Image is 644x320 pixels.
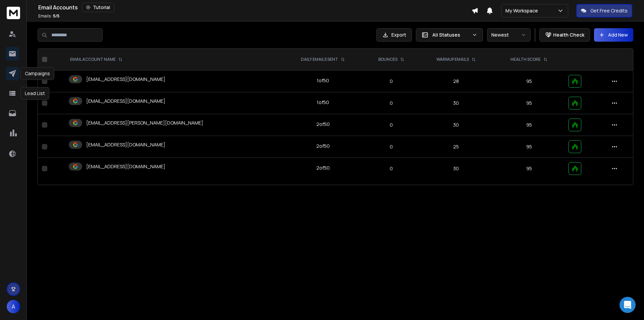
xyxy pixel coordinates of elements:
[590,7,628,14] p: Get Free Credits
[316,143,330,149] div: 2 of 50
[368,143,415,150] p: 0
[620,297,636,313] div: Open Intercom Messenger
[368,122,415,128] p: 0
[20,67,54,80] div: Campaigns
[20,87,49,100] div: Lead List
[86,76,165,83] p: [EMAIL_ADDRESS][DOMAIN_NAME]
[594,28,633,42] button: Add New
[576,4,632,17] button: Get Free Credits
[378,57,397,62] p: BOUNCES
[505,7,541,14] p: My Workspace
[493,92,565,114] td: 95
[419,92,493,114] td: 30
[38,3,472,12] div: Email Accounts
[493,114,565,136] td: 95
[86,120,203,126] p: [EMAIL_ADDRESS][PERSON_NAME][DOMAIN_NAME]
[86,98,165,104] p: [EMAIL_ADDRESS][DOMAIN_NAME]
[301,57,338,62] p: DAILY EMAILS SENT
[368,78,415,85] p: 0
[493,71,565,92] td: 95
[539,28,590,42] button: Health Check
[376,28,412,42] button: Export
[82,3,114,12] button: Tutorial
[493,136,565,158] td: 95
[487,28,531,42] button: Newest
[53,13,59,19] span: 5 / 5
[432,32,469,38] p: All Statuses
[86,141,165,148] p: [EMAIL_ADDRESS][DOMAIN_NAME]
[7,300,20,313] button: A
[316,121,330,128] div: 2 of 50
[436,57,469,62] p: WARMUP EMAILS
[419,136,493,158] td: 25
[317,99,329,106] div: 1 of 50
[86,163,165,170] p: [EMAIL_ADDRESS][DOMAIN_NAME]
[316,165,330,171] div: 2 of 50
[38,13,59,19] p: Emails :
[70,57,122,62] div: EMAIL ACCOUNT NAME
[419,158,493,180] td: 30
[493,158,565,180] td: 95
[511,57,541,62] p: HEALTH SCORE
[368,165,415,172] p: 0
[368,100,415,106] p: 0
[553,32,584,38] p: Health Check
[419,114,493,136] td: 30
[317,77,329,84] div: 1 of 50
[419,71,493,92] td: 28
